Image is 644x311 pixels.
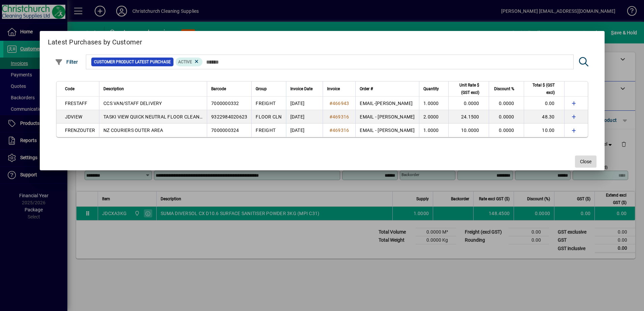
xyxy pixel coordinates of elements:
[327,85,340,93] span: Invoice
[575,155,597,168] button: Close
[453,81,479,96] span: Unit Rate $ (GST excl)
[103,85,203,93] div: Description
[448,110,489,124] td: 24.1500
[256,85,267,93] span: Group
[103,128,163,133] span: NZ COURIERS OUTER AREA
[211,85,226,93] span: Barcode
[329,128,332,133] span: #
[65,128,95,133] span: FRENZOUTER
[286,110,323,124] td: [DATE]
[360,85,373,93] span: Order #
[528,81,561,96] div: Total $ (GST excl)
[40,31,605,50] h2: Latest Purchases by Customer
[53,56,80,68] button: Filter
[489,124,524,137] td: 0.0000
[178,60,192,64] span: Active
[256,85,282,93] div: Group
[419,124,448,137] td: 1.0000
[103,114,235,119] span: TASKI VIEW QUICK NEUTRAL FLOOR CLEANER 5L (MPI C32)
[211,128,239,133] span: 7000000324
[360,85,415,93] div: Order #
[489,97,524,110] td: 0.0000
[327,85,352,93] div: Invoice
[448,124,489,137] td: 10.0000
[489,110,524,124] td: 0.0000
[211,85,247,93] div: Barcode
[423,85,439,93] span: Quantity
[332,128,349,133] span: 469316
[256,128,276,133] span: FREIGHT
[327,127,352,134] a: #469316
[175,58,202,66] mat-chip: Product Activation Status: Active
[494,85,514,93] span: Discount %
[290,85,319,93] div: Invoice Date
[419,97,448,110] td: 1.0000
[55,59,78,65] span: Filter
[327,113,352,120] a: #469316
[103,101,162,106] span: CCS VAN/STAFF DELIVERY
[332,101,349,106] span: 466943
[448,97,489,110] td: 0.0000
[419,110,448,124] td: 2.0000
[286,97,323,110] td: [DATE]
[355,110,419,124] td: EMAIL - [PERSON_NAME]
[332,114,349,119] span: 469316
[528,81,555,96] span: Total $ (GST excl)
[493,85,520,93] div: Discount %
[256,101,276,106] span: FREIGHT
[423,85,445,93] div: Quantity
[103,85,124,93] span: Description
[211,101,239,106] span: 7000000332
[524,110,564,124] td: 48.30
[327,100,352,107] a: #466943
[94,59,171,65] span: Customer Product Latest Purchase
[355,97,419,110] td: EMAIL-[PERSON_NAME]
[256,114,282,119] span: FLOOR CLN
[65,85,74,93] span: Code
[65,114,83,119] span: JDVIEW
[286,124,323,137] td: [DATE]
[524,124,564,137] td: 10.00
[329,114,332,119] span: #
[355,124,419,137] td: EMAIL - [PERSON_NAME]
[329,101,332,106] span: #
[580,158,591,165] span: Close
[65,101,88,106] span: FRESTAFF
[453,81,485,96] div: Unit Rate $ (GST excl)
[211,114,247,119] span: 9322984020623
[290,85,313,93] span: Invoice Date
[65,85,95,93] div: Code
[524,97,564,110] td: 0.00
